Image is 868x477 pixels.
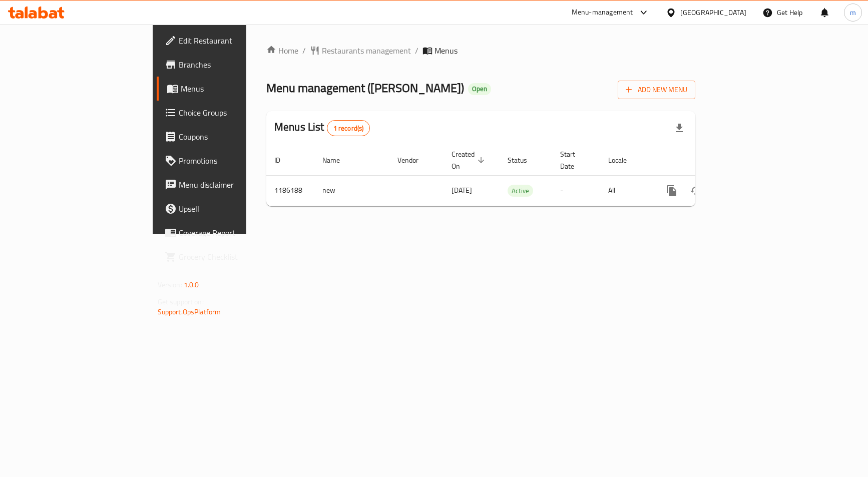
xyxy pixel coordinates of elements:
[552,175,600,206] td: -
[266,77,464,99] span: Menu management ( [PERSON_NAME] )
[184,278,199,291] span: 1.0.0
[626,84,687,96] span: Add New Menu
[157,221,298,245] a: Coverage Report
[157,149,298,173] a: Promotions
[179,179,290,191] span: Menu disclaimer
[680,7,746,18] div: [GEOGRAPHIC_DATA]
[667,116,691,140] div: Export file
[179,35,290,47] span: Edit Restaurant
[158,295,204,308] span: Get support on:
[327,124,370,133] span: 1 record(s)
[322,154,353,166] span: Name
[266,45,695,57] nav: breadcrumb
[179,251,290,263] span: Grocery Checklist
[158,305,221,318] a: Support.OpsPlatform
[850,7,856,18] span: m
[179,155,290,167] span: Promotions
[157,173,298,197] a: Menu disclaimer
[452,148,488,172] span: Created On
[684,179,708,203] button: Change Status
[157,53,298,77] a: Branches
[314,175,389,206] td: new
[322,45,411,57] span: Restaurants management
[327,120,370,136] div: Total records count
[572,7,633,19] div: Menu-management
[274,154,293,166] span: ID
[274,120,370,136] h2: Menus List
[608,154,640,166] span: Locale
[452,184,472,197] span: [DATE]
[468,85,491,93] span: Open
[508,185,533,197] span: Active
[302,45,306,57] li: /
[158,278,182,291] span: Version:
[435,45,458,57] span: Menus
[660,179,684,203] button: more
[179,131,290,143] span: Coupons
[157,125,298,149] a: Coupons
[560,148,588,172] span: Start Date
[508,185,533,197] div: Active
[157,101,298,125] a: Choice Groups
[468,83,491,95] div: Open
[600,175,652,206] td: All
[157,29,298,53] a: Edit Restaurant
[618,81,695,99] button: Add New Menu
[179,107,290,119] span: Choice Groups
[652,145,764,176] th: Actions
[181,83,290,95] span: Menus
[157,197,298,221] a: Upsell
[266,145,764,206] table: enhanced table
[179,227,290,239] span: Coverage Report
[415,45,418,57] li: /
[157,245,298,269] a: Grocery Checklist
[397,154,431,166] span: Vendor
[179,59,290,71] span: Branches
[179,203,290,215] span: Upsell
[157,77,298,101] a: Menus
[310,45,411,57] a: Restaurants management
[508,154,540,166] span: Status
